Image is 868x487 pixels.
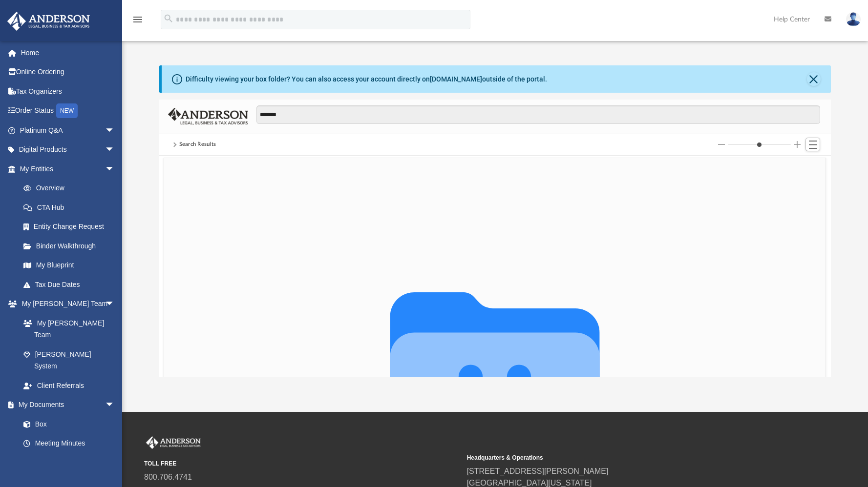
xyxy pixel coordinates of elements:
[807,72,821,86] button: Close
[179,140,216,149] div: Search Results
[846,12,861,26] img: User Pic
[144,459,460,468] small: TOLL FREE
[4,12,93,31] img: Anderson Advisors Platinum Portal
[7,43,129,62] a: Home
[7,101,129,121] a: Order StatusNEW
[728,141,791,148] input: Column size
[14,179,129,198] a: Overview
[7,62,129,82] a: Online Ordering
[105,395,125,415] span: arrow_drop_down
[14,256,125,275] a: My Blueprint
[132,14,144,25] i: menu
[256,105,820,124] input: Search files and folders
[132,19,144,25] a: menu
[14,453,120,472] a: Forms Library
[159,156,830,378] div: grid
[7,140,129,160] a: Digital Productsarrow_drop_down
[430,75,482,83] a: [DOMAIN_NAME]
[14,236,129,256] a: Binder Walkthrough
[105,140,125,160] span: arrow_drop_down
[144,473,192,481] a: 800.706.4741
[794,141,801,148] button: Increase column size
[467,479,592,487] a: [GEOGRAPHIC_DATA][US_STATE]
[14,434,125,453] a: Meeting Minutes
[105,159,125,179] span: arrow_drop_down
[7,294,125,314] a: My [PERSON_NAME] Teamarrow_drop_down
[14,313,120,345] a: My [PERSON_NAME] Team
[7,395,125,415] a: My Documentsarrow_drop_down
[805,138,820,151] button: Switch to List View
[14,345,125,376] a: [PERSON_NAME] System
[14,275,129,294] a: Tax Due Dates
[56,103,78,118] div: NEW
[144,436,203,449] img: Anderson Advisors Platinum Portal
[186,74,547,84] div: Difficulty viewing your box folder? You can also access your account directly on outside of the p...
[105,121,125,141] span: arrow_drop_down
[163,13,174,24] i: search
[7,159,129,179] a: My Entitiesarrow_drop_down
[7,81,129,101] a: Tax Organizers
[7,121,129,140] a: Platinum Q&Aarrow_drop_down
[14,217,129,237] a: Entity Change Request
[14,198,129,217] a: CTA Hub
[467,467,609,475] a: [STREET_ADDRESS][PERSON_NAME]
[14,414,120,434] a: Box
[467,453,783,462] small: Headquarters & Operations
[718,141,725,148] button: Decrease column size
[14,376,125,395] a: Client Referrals
[105,294,125,314] span: arrow_drop_down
